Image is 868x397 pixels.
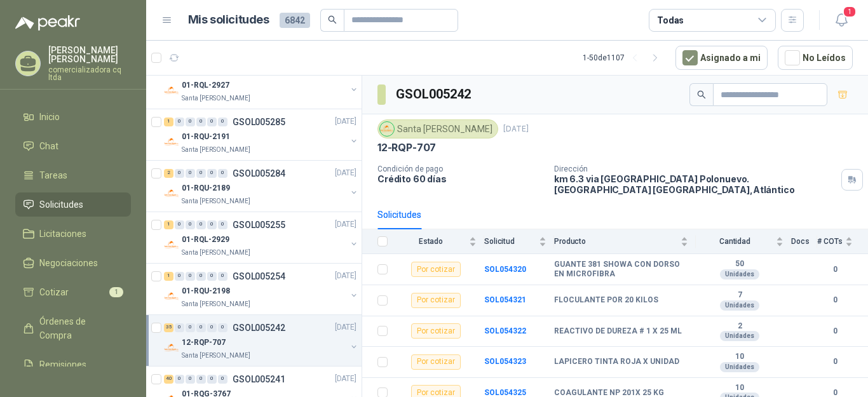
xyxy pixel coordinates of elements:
[196,118,206,126] div: 0
[411,323,461,339] div: Por cotizar
[377,208,421,222] div: Solicitudes
[218,272,227,281] div: 0
[15,353,131,377] a: Remisiones
[657,13,684,27] div: Todas
[39,168,67,182] span: Tareas
[39,110,60,124] span: Inicio
[196,375,206,384] div: 0
[484,265,526,274] a: SOL054320
[164,220,173,229] div: 1
[175,220,184,229] div: 0
[380,122,394,136] img: Company Logo
[15,251,131,275] a: Negociaciones
[15,309,131,347] a: Órdenes de Compra
[554,165,836,173] p: Dirección
[817,356,853,368] b: 0
[554,357,679,367] b: LAPICERO TINTA ROJA X UNIDAD
[186,323,195,332] div: 0
[696,237,773,246] span: Cantidad
[218,118,227,126] div: 0
[182,234,229,246] p: 01-RQL-2929
[817,325,853,337] b: 0
[233,169,285,178] p: GSOL005284
[182,79,229,91] p: 01-RQL-2927
[15,105,131,129] a: Inicio
[484,237,536,246] span: Solicitud
[484,388,526,397] a: SOL054325
[182,145,250,155] p: Santa [PERSON_NAME]
[395,229,484,254] th: Estado
[395,237,466,246] span: Estado
[182,299,250,309] p: Santa [PERSON_NAME]
[396,84,473,104] h3: GSOL005242
[164,186,179,201] img: Company Logo
[164,238,179,253] img: Company Logo
[164,114,359,155] a: 1 0 0 0 0 0 GSOL005285[DATE] Company Logo01-RQU-2191Santa [PERSON_NAME]
[233,375,285,384] p: GSOL005241
[186,220,195,229] div: 0
[554,229,696,254] th: Producto
[411,293,461,308] div: Por cotizar
[778,46,853,70] button: No Leídos
[696,383,783,393] b: 10
[39,256,98,270] span: Negociaciones
[182,196,250,206] p: Santa [PERSON_NAME]
[48,46,131,64] p: [PERSON_NAME] [PERSON_NAME]
[164,217,359,258] a: 1 0 0 0 0 0 GSOL005255[DATE] Company Logo01-RQL-2929Santa [PERSON_NAME]
[554,295,658,306] b: FLOCULANTE POR 20 KILOS
[484,326,526,335] a: SOL054322
[696,229,791,254] th: Cantidad
[696,352,783,362] b: 10
[15,192,131,217] a: Solicitudes
[186,272,195,281] div: 0
[182,337,226,349] p: 12-RQP-707
[164,269,359,309] a: 1 0 0 0 0 0 GSOL005254[DATE] Company Logo01-RQU-2198Santa [PERSON_NAME]
[484,357,526,366] a: SOL054323
[15,15,80,30] img: Logo peakr
[164,83,179,98] img: Company Logo
[175,375,184,384] div: 0
[15,280,131,304] a: Cotizar1
[39,358,86,372] span: Remisiones
[175,272,184,281] div: 0
[182,93,250,104] p: Santa [PERSON_NAME]
[182,131,230,143] p: 01-RQU-2191
[196,272,206,281] div: 0
[164,323,173,332] div: 35
[175,323,184,332] div: 0
[207,375,217,384] div: 0
[335,219,356,231] p: [DATE]
[411,354,461,370] div: Por cotizar
[484,229,554,254] th: Solicitud
[207,272,217,281] div: 0
[196,220,206,229] div: 0
[164,375,173,384] div: 40
[377,165,544,173] p: Condición de pago
[175,118,184,126] div: 0
[554,173,836,195] p: km 6.3 via [GEOGRAPHIC_DATA] Polonuevo. [GEOGRAPHIC_DATA] [GEOGRAPHIC_DATA] , Atlántico
[39,314,119,342] span: Órdenes de Compra
[207,323,217,332] div: 0
[817,229,868,254] th: # COTs
[207,118,217,126] div: 0
[484,295,526,304] a: SOL054321
[164,135,179,150] img: Company Logo
[335,321,356,333] p: [DATE]
[186,375,195,384] div: 0
[218,169,227,178] div: 0
[186,169,195,178] div: 0
[696,321,783,332] b: 2
[503,123,529,135] p: [DATE]
[39,139,58,153] span: Chat
[39,198,83,212] span: Solicitudes
[280,13,310,28] span: 6842
[554,260,688,279] b: GUANTE 381 SHOWA CON DORSO EN MICROFIBRA
[218,375,227,384] div: 0
[696,259,783,269] b: 50
[48,66,131,81] p: comercializadora cq ltda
